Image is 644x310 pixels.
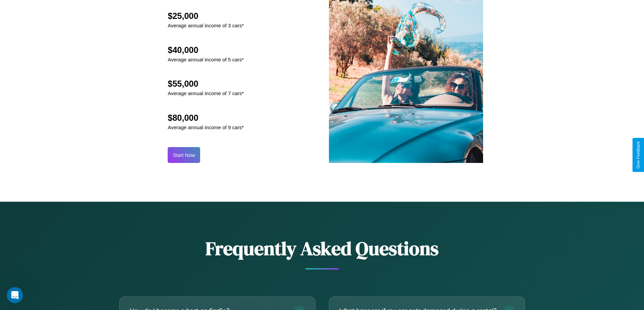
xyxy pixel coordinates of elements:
[168,45,244,55] h2: $40,000
[7,287,23,303] iframe: Intercom live chat
[168,113,244,123] h2: $80,000
[168,21,244,30] p: Average annual income of 3 cars*
[168,89,244,98] p: Average annual income of 7 cars*
[168,79,244,89] h2: $55,000
[119,235,525,261] h2: Frequently Asked Questions
[636,141,641,169] div: Give Feedback
[168,147,200,163] button: Start Now
[168,123,244,132] p: Average annual income of 9 cars*
[168,55,244,64] p: Average annual income of 5 cars*
[168,11,244,21] h2: $25,000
